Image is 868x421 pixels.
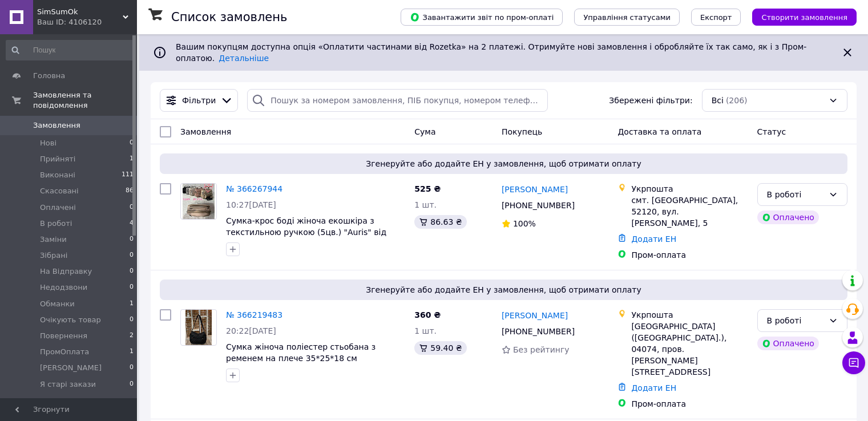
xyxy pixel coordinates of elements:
span: Без рейтингу [513,345,570,354]
span: [PERSON_NAME] [40,363,102,373]
span: Cума [414,127,435,136]
span: 86 [126,186,134,196]
button: Експорт [691,9,741,26]
span: Прийняті [40,154,75,164]
span: Вашим покупцям доступна опція «Оплатити частинами від Rozetka» на 2 платежі. Отримуйте нові замов... [176,42,806,63]
a: Детальніше [219,54,269,63]
span: Управління статусами [583,13,671,22]
a: Створити замовлення [741,12,857,21]
span: Всі [712,95,724,106]
span: Згенеруйте або додайте ЕН у замовлення, щоб отримати оплату [164,158,843,169]
div: Пром-оплата [631,249,748,261]
h1: Список замовлень [171,10,287,24]
span: Оплачені [40,203,76,213]
span: 0 [130,234,134,245]
div: 86.63 ₴ [414,215,466,229]
div: Укрпошта [631,309,748,321]
span: 1 шт. [414,200,437,209]
span: Завантажити звіт по пром-оплаті [410,12,554,22]
span: 111 [122,170,134,180]
input: Пошук за номером замовлення, ПІБ покупця, номером телефону, Email, номером накладної [247,89,548,112]
span: 0 [130,379,134,390]
span: Замовлення та повідомлення [33,90,137,111]
span: 360 ₴ [414,310,441,319]
a: [PERSON_NAME] [502,310,568,321]
span: 1 [130,299,134,309]
a: № 366267944 [226,184,282,193]
span: 0 [130,315,134,325]
span: Скасовані [40,186,79,196]
div: Ваш ID: 4106120 [37,17,137,27]
span: ПромОплата [40,347,89,357]
span: Повернення [40,331,87,341]
span: 1 [130,347,134,357]
button: Створити замовлення [752,9,857,26]
span: 1 шт. [414,326,437,335]
a: Сумка жіноча поліестер стьобана з ременем на плече 35*25*18 см (3кв)"KENGURU" від прямого постача... [226,342,376,386]
span: Статус [757,127,786,136]
span: Виконані [40,170,75,180]
a: Сумка-крос боді жіноча екошкіра з текстильною ручкою (5цв.) "Auris" від прямого постачальника [226,216,386,248]
span: Створити замовлення [761,13,847,22]
button: Завантажити звіт по пром-оплаті [401,9,563,26]
span: Очікують товар [40,315,101,325]
img: Фото товару [185,310,212,345]
a: Додати ЕН [631,383,676,392]
span: 0 [130,363,134,373]
div: смт. [GEOGRAPHIC_DATA], 52120, вул. [PERSON_NAME], 5 [631,195,748,229]
span: Заміни [40,234,67,245]
span: 0 [130,138,134,148]
span: Обманки [40,299,75,309]
span: Експорт [700,13,732,22]
a: Додати ЕН [631,234,676,244]
button: Управління статусами [574,9,680,26]
div: В роботі [767,314,824,327]
span: (206) [726,96,748,105]
span: 0 [130,203,134,213]
span: 0 [130,266,134,277]
a: Фото товару [180,309,217,346]
span: Згенеруйте або додайте ЕН у замовлення, щоб отримати оплату [164,284,843,295]
a: Фото товару [180,183,217,220]
div: Пром-оплата [631,398,748,410]
span: 20:22[DATE] [226,326,276,335]
div: [GEOGRAPHIC_DATA] ([GEOGRAPHIC_DATA].), 04074, пров. [PERSON_NAME][STREET_ADDRESS] [631,321,748,378]
div: Оплачено [757,337,819,350]
span: Я старі закази [40,379,96,390]
span: Фільтри [182,95,216,106]
span: Замовлення [33,120,80,131]
div: Оплачено [757,211,819,224]
div: 59.40 ₴ [414,341,466,355]
div: Укрпошта [631,183,748,195]
div: В роботі [767,188,824,201]
span: 0 [130,250,134,261]
span: Зібрані [40,250,67,261]
div: [PHONE_NUMBER] [499,323,577,339]
span: На Відправку [40,266,92,277]
a: № 366219483 [226,310,282,319]
img: Фото товару [183,184,214,219]
span: 10:27[DATE] [226,200,276,209]
span: Покупець [502,127,542,136]
input: Пошук [6,40,135,60]
span: Доставка та оплата [617,127,701,136]
span: Головна [33,71,65,81]
span: Нові [40,138,56,148]
div: [PHONE_NUMBER] [499,197,577,213]
span: 525 ₴ [414,184,441,193]
span: 4 [130,218,134,229]
span: Замовлення [180,127,231,136]
span: Збережені фільтри: [609,95,692,106]
span: В роботі [40,218,72,229]
a: [PERSON_NAME] [502,184,568,195]
button: Чат з покупцем [842,351,865,374]
span: 2 [130,331,134,341]
span: 1 [130,154,134,164]
span: Недодзвони [40,282,87,293]
span: SimSumOk [37,7,123,17]
span: 0 [130,282,134,293]
span: 100% [513,219,536,228]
